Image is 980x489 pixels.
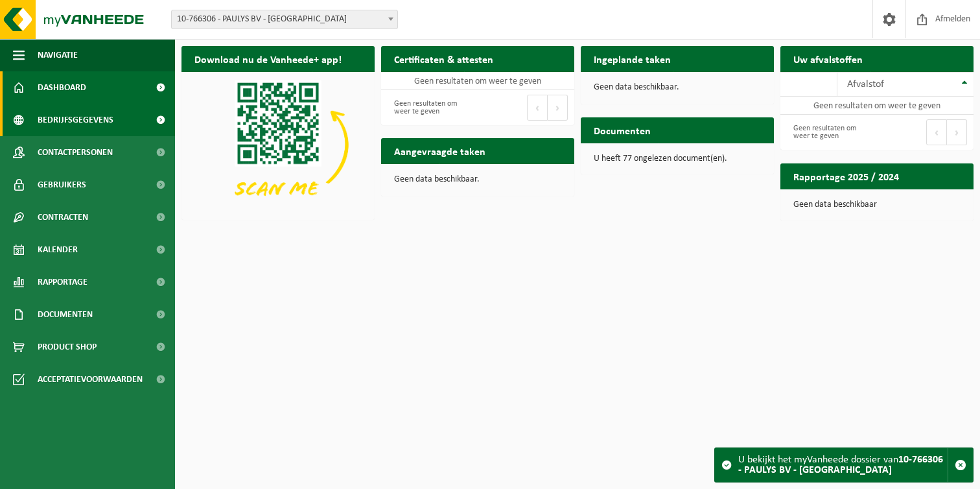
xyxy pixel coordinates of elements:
span: Navigatie [38,39,78,71]
button: Previous [926,119,947,145]
h2: Documenten [581,117,664,143]
span: Gebruikers [38,169,86,201]
div: Geen resultaten om weer te geven [787,118,870,147]
img: Download de VHEPlus App [181,72,375,217]
span: Documenten [38,298,93,331]
a: Bekijk rapportage [877,189,972,215]
div: Geen resultaten om weer te geven [388,93,471,122]
button: Next [947,119,967,145]
h2: Aangevraagde taken [381,138,498,163]
p: Geen data beschikbaar. [394,175,561,184]
button: Previous [527,95,548,121]
span: Bedrijfsgegevens [38,104,113,136]
button: Next [548,95,568,121]
span: Kalender [38,233,78,266]
h2: Ingeplande taken [581,46,684,71]
span: Contracten [38,201,88,233]
strong: 10-766306 - PAULYS BV - [GEOGRAPHIC_DATA] [738,455,943,475]
p: Geen data beschikbaar [793,200,961,209]
h2: Certificaten & attesten [381,46,506,71]
span: Acceptatievoorwaarden [38,363,143,396]
span: Contactpersonen [38,136,113,169]
p: Geen data beschikbaar. [594,83,761,92]
h2: Rapportage 2025 / 2024 [780,163,912,189]
div: U bekijkt het myVanheede dossier van [738,448,948,482]
td: Geen resultaten om weer te geven [381,72,574,90]
span: 10-766306 - PAULYS BV - MECHELEN [171,10,398,29]
span: Rapportage [38,266,87,298]
span: Dashboard [38,71,86,104]
td: Geen resultaten om weer te geven [780,97,974,115]
span: Afvalstof [847,79,884,89]
span: Product Shop [38,331,97,363]
p: U heeft 77 ongelezen document(en). [594,154,761,163]
span: 10-766306 - PAULYS BV - MECHELEN [172,10,397,29]
h2: Download nu de Vanheede+ app! [181,46,355,71]
h2: Uw afvalstoffen [780,46,876,71]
